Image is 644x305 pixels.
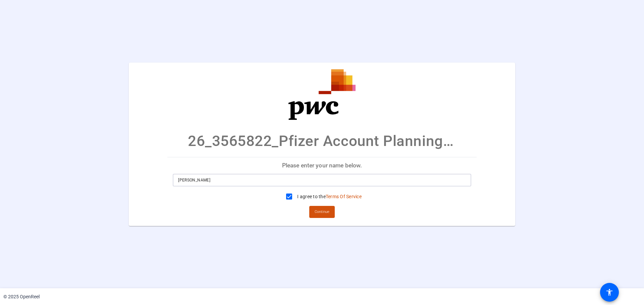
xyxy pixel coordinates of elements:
[188,130,456,152] p: 26_3565822_Pfizer Account Planning Workshop - Meet
[296,193,362,200] label: I agree to the
[3,293,40,300] div: © 2025 OpenReel
[167,157,477,173] p: Please enter your name below.
[309,206,335,218] button: Continue
[326,194,362,199] a: Terms Of Service
[315,207,329,217] span: Continue
[605,288,613,296] mat-icon: accessibility
[178,176,466,184] input: Enter your name
[288,69,356,120] img: company-logo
